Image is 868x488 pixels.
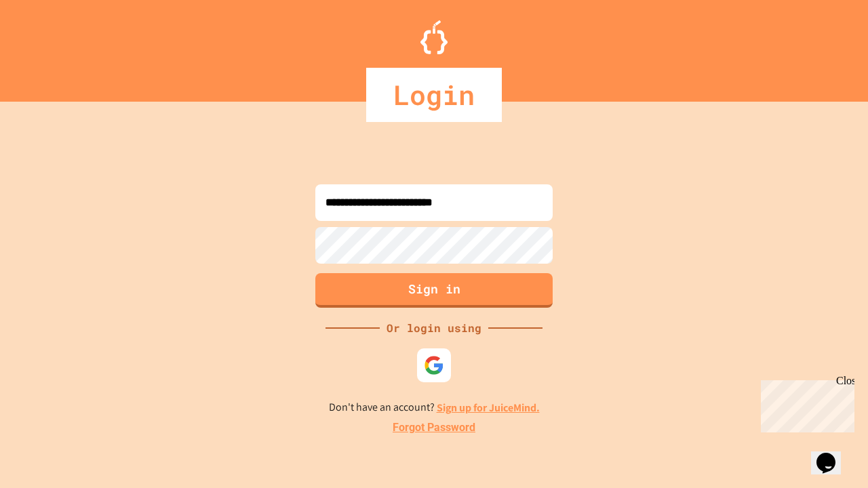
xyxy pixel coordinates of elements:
iframe: chat widget [755,375,854,432]
a: Sign up for JuiceMind. [437,401,540,415]
a: Forgot Password [393,420,475,436]
p: Don't have an account? [329,399,540,416]
div: Or login using [380,320,488,336]
div: Login [366,68,502,122]
iframe: chat widget [811,434,854,474]
img: google-icon.svg [424,355,444,375]
div: Chat with us now!Close [5,5,94,86]
button: Sign in [315,273,553,308]
img: Logo.svg [420,20,448,54]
